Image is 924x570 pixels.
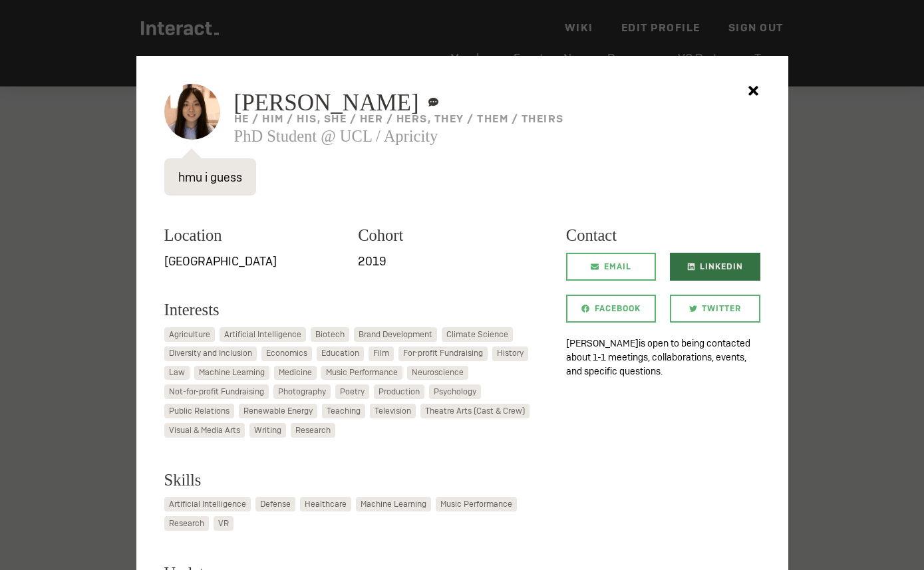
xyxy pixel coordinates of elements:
[218,517,229,529] span: VR
[199,366,265,378] span: Machine Learning
[412,366,464,378] span: Neuroscience
[670,253,760,281] a: LinkedIn
[327,405,361,417] span: Teaching
[670,295,760,323] a: Twitter
[164,158,256,196] p: hmu i guess
[266,347,307,359] span: Economics
[359,329,432,341] span: Brand Development
[375,405,411,417] span: Television
[700,253,743,281] span: LinkedIn
[373,347,389,359] span: Film
[566,337,760,378] p: [PERSON_NAME] is open to being contacted about 1-1 meetings, collaborations, events, and specific...
[169,366,185,378] span: Law
[169,498,246,510] span: Artificial Intelligence
[169,329,210,341] span: Agriculture
[446,329,508,341] span: Climate Science
[169,347,252,359] span: Diversity and Inclusion
[164,223,345,248] h3: Location
[234,128,760,145] h3: PhD Student @ UCL / Apricity
[440,498,512,510] span: Music Performance
[169,405,230,417] span: Public Relations
[254,424,281,436] span: Writing
[260,498,291,510] span: Defense
[361,498,426,510] span: Machine Learning
[224,329,301,341] span: Artificial Intelligence
[278,386,326,398] span: Photography
[305,498,347,510] span: Healthcare
[434,386,476,398] span: Psychology
[279,366,312,378] span: Medicine
[169,517,204,529] span: Research
[497,347,524,359] span: History
[595,295,641,323] span: Facebook
[702,295,741,323] span: Twitter
[315,329,345,341] span: Biotech
[379,386,420,398] span: Production
[340,386,365,398] span: Poetry
[566,295,656,323] a: Facebook
[566,223,760,248] h3: Contact
[169,424,240,436] span: Visual & Media Arts
[234,91,419,114] span: [PERSON_NAME]
[164,253,345,270] p: [GEOGRAPHIC_DATA]
[321,347,359,359] span: Education
[566,253,656,281] a: Email
[425,405,525,417] span: Theatre Arts (Cast & Crew)
[604,253,631,281] span: Email
[358,253,538,270] p: 2019
[358,223,538,248] h3: Cohort
[403,347,483,359] span: For-profit Fundraising
[326,366,398,378] span: Music Performance
[164,468,552,493] h3: Skills
[234,114,564,124] h5: he / him / his, she / her / hers, they / them / theirs
[169,386,264,398] span: Not-for-profit Fundraising
[243,405,313,417] span: Renewable Energy
[164,298,552,323] h3: Interests
[295,424,331,436] span: Research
